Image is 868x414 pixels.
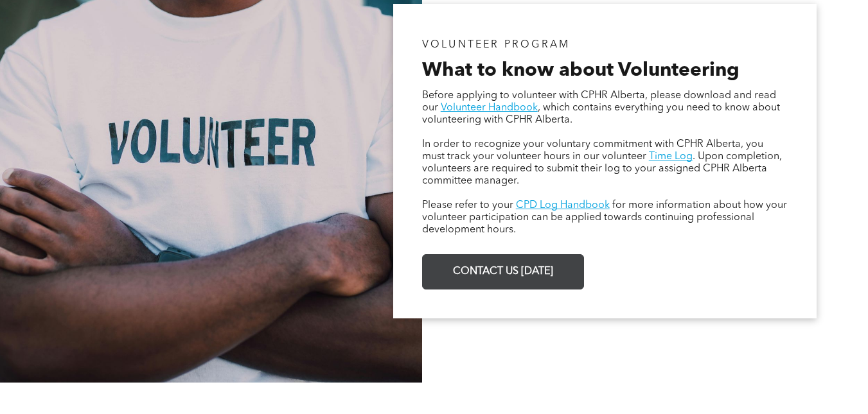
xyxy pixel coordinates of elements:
span: VOLUNTEER PROGRAM [422,40,570,50]
a: CPD Log Handbook [516,200,610,211]
span: Before applying to volunteer with CPHR Alberta, please download and read our [422,91,776,113]
span: What to know about Volunteering [422,61,740,80]
a: Time Log [649,151,693,162]
span: , which contains everything you need to know about volunteering with CPHR Alberta. [422,103,780,125]
span: . Upon completion, volunteers are required to submit their log to your assigned CPHR Alberta comm... [422,151,782,186]
span: CONTACT US [DATE] [448,259,558,284]
a: CONTACT US [DATE] [422,254,584,289]
span: for more information about how your volunteer participation can be applied towards continuing pro... [422,200,787,235]
span: Please refer to your [422,200,513,211]
a: Volunteer Handbook [441,103,538,113]
span: In order to recognize your voluntary commitment with CPHR Alberta, you must track your volunteer ... [422,139,763,162]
